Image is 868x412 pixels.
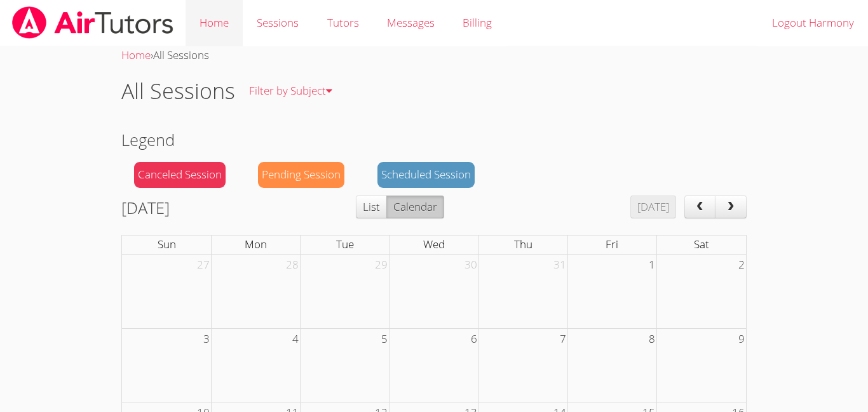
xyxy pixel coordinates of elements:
[423,237,445,251] span: Wed
[356,196,387,218] button: List
[387,15,435,30] span: Messages
[11,6,175,39] img: airtutors_banner-c4298cdbf04f3fff15de1276eac7730deb9818008684d7c2e4769d2f7ddbe033.png
[737,329,746,350] span: 9
[694,237,709,251] span: Sat
[285,255,300,276] span: 28
[470,329,478,350] span: 6
[196,255,211,276] span: 27
[559,329,567,350] span: 7
[235,68,346,114] a: Filter by Subject
[737,255,746,276] span: 2
[684,196,716,218] button: prev
[374,255,389,276] span: 29
[648,255,656,276] span: 1
[121,48,151,62] a: Home
[463,255,478,276] span: 30
[158,237,176,251] span: Sun
[121,75,235,107] h1: All Sessions
[202,329,211,350] span: 3
[630,196,676,218] button: [DATE]
[258,162,344,188] div: Pending Session
[336,237,354,251] span: Tue
[606,237,618,251] span: Fri
[121,128,747,152] h2: Legend
[121,196,170,220] h2: [DATE]
[153,48,209,62] span: All Sessions
[380,329,389,350] span: 5
[245,237,267,251] span: Mon
[291,329,300,350] span: 4
[377,162,475,188] div: Scheduled Session
[514,237,532,251] span: Thu
[648,329,656,350] span: 8
[386,196,444,218] button: Calendar
[134,162,226,188] div: Canceled Session
[715,196,747,218] button: next
[121,46,747,65] div: ›
[552,255,567,276] span: 31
